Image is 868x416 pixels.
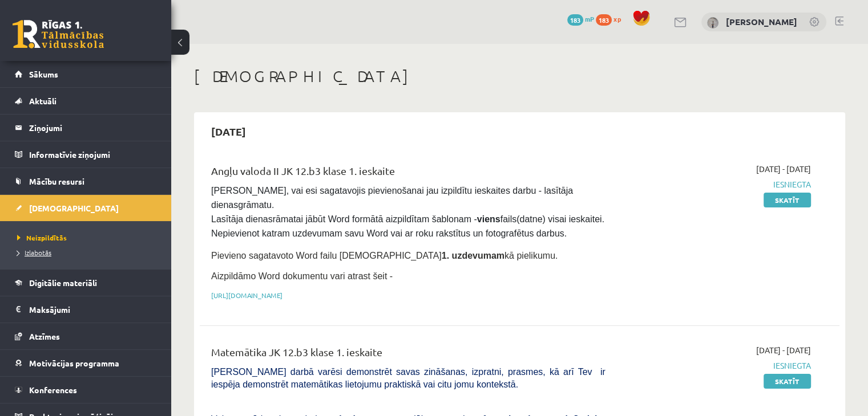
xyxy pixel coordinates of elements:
span: [PERSON_NAME] darbā varēsi demonstrēt savas zināšanas, izpratni, prasmes, kā arī Tev ir iespēja d... [211,367,605,389]
a: Neizpildītās [17,233,160,243]
div: Angļu valoda II JK 12.b3 klase 1. ieskaite [211,163,605,184]
span: [PERSON_NAME], vai esi sagatavojis pievienošanai jau izpildītu ieskaites darbu - lasītāja dienasg... [211,186,607,238]
a: Skatīt [764,193,811,207]
span: [DEMOGRAPHIC_DATA] [29,203,119,213]
span: Neizpildītās [17,233,67,242]
a: Konferences [15,377,157,403]
a: [PERSON_NAME] [726,16,797,27]
a: Motivācijas programma [15,350,157,376]
a: 183 mP [567,14,594,23]
a: Atzīmes [15,323,157,349]
span: Aktuāli [29,96,56,106]
span: 183 [567,14,583,26]
span: Aizpildāmo Word dokumentu vari atrast šeit - [211,271,393,281]
legend: Maksājumi [29,296,157,323]
span: [DATE] - [DATE] [756,344,811,356]
a: [DEMOGRAPHIC_DATA] [15,195,157,221]
a: Rīgas 1. Tālmācības vidusskola [13,20,104,48]
a: Ziņojumi [15,115,157,141]
span: Atzīmes [29,331,60,341]
h1: [DEMOGRAPHIC_DATA] [194,67,845,86]
img: Alens Ulpis [707,17,718,28]
span: Pievieno sagatavoto Word failu [DEMOGRAPHIC_DATA] kā pielikumu. [211,251,558,260]
a: Mācību resursi [15,168,157,194]
div: Matemātika JK 12.b3 klase 1. ieskaite [211,344,605,365]
strong: 1. uzdevumam [442,251,504,260]
a: Maksājumi [15,296,157,323]
span: [DATE] - [DATE] [756,163,811,175]
span: Mācību resursi [29,176,84,186]
a: Izlabotās [17,247,160,258]
span: Iesniegta [623,360,811,372]
a: Sākums [15,61,157,87]
a: [URL][DOMAIN_NAME] [211,291,282,300]
span: Izlabotās [17,248,51,257]
a: 183 xp [596,14,627,23]
legend: Informatīvie ziņojumi [29,141,157,168]
a: Skatīt [764,374,811,389]
span: Iesniegta [623,178,811,190]
legend: Ziņojumi [29,115,157,141]
a: Informatīvie ziņojumi [15,141,157,168]
span: Sākums [29,69,58,79]
a: Aktuāli [15,88,157,114]
span: 183 [596,14,612,26]
span: Motivācijas programma [29,358,119,368]
span: xp [613,14,621,23]
strong: viens [477,214,500,224]
span: Konferences [29,385,77,395]
h2: [DATE] [200,118,257,145]
a: Digitālie materiāli [15,270,157,296]
span: Digitālie materiāli [29,278,97,288]
span: mP [585,14,594,23]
